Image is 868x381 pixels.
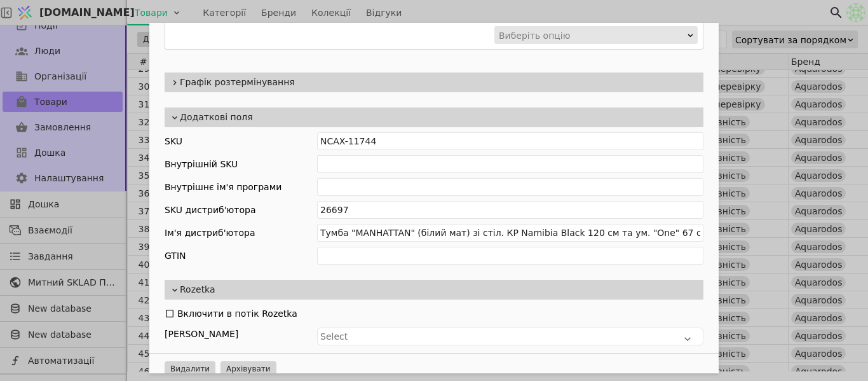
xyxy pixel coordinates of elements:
[165,178,281,196] div: Внутрішнє ім'я програми
[165,361,215,377] button: Видалити
[180,283,698,296] span: Rozetka
[177,305,297,322] div: Включити в потік Rozetka
[180,111,698,124] span: Додаткові поля
[149,23,719,373] div: Add Opportunity
[320,331,348,342] span: Select
[165,155,238,173] div: Внутрішній SKU
[499,27,685,45] div: Виберіть опцію
[165,247,186,265] div: GTIN
[220,361,276,377] button: Архівувати
[180,76,698,89] span: Графік розтермінування
[165,132,182,150] div: SKU
[165,201,255,219] div: SKU дистриб'ютора
[165,224,255,242] div: Ім'я дистриб'ютора
[165,328,317,345] div: [PERSON_NAME]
